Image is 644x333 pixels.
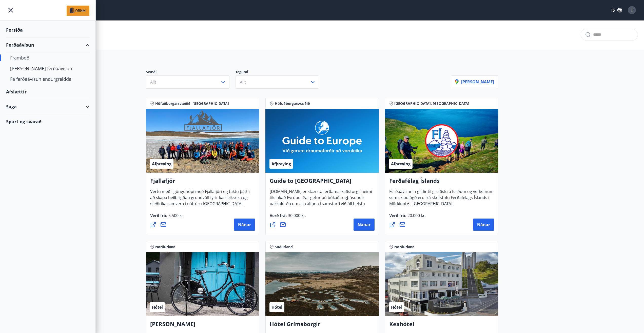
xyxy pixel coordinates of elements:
[354,219,375,231] button: Nánar
[6,6,15,15] button: menu
[270,177,375,188] h4: Guide to [GEOGRAPHIC_DATA]
[609,6,625,15] button: ÍS
[146,69,236,75] p: Svæði
[389,177,494,188] h4: Ferðafélag Íslands
[236,69,325,75] p: Tegund
[287,213,306,218] span: 30.000 kr.
[389,189,494,210] span: Ferðaávísunin gildir til greiðslu á ferðum og verkefnum sem skipulögð eru frá skrifstofu Ferðafél...
[271,304,282,310] span: Hótel
[10,74,85,84] div: Fá ferðaávísun endurgreidda
[391,304,402,310] span: Hótel
[275,244,293,249] span: Suðurland
[150,177,255,188] h4: Fjallafjör
[67,6,89,16] img: union_logo
[152,161,171,167] span: Afþreying
[234,219,255,231] button: Nánar
[389,320,494,332] h4: Keahótel
[270,213,306,222] span: Verð frá :
[358,222,370,227] span: Nánar
[6,99,89,114] div: Saga
[451,75,498,88] button: [PERSON_NAME]
[6,84,89,99] div: Afslættir
[626,4,638,16] button: T
[167,213,184,218] span: 5.500 kr.
[477,222,490,227] span: Nánar
[6,37,89,52] div: Ferðaávísun
[270,189,372,223] span: [DOMAIN_NAME] er stærsta ferðamarkaðstorg í heimi tileinkað Evrópu. Þar getur þú bókað tugþúsundi...
[455,79,494,85] p: [PERSON_NAME]
[150,79,156,85] span: Allt
[275,101,310,106] span: Höfuðborgarsvæðið
[270,320,375,332] h4: Hótel Grímsborgir
[152,304,163,310] span: Hótel
[10,52,85,63] div: Framboð
[394,244,415,249] span: Norðurland
[155,244,175,249] span: Norðurland
[236,75,319,89] button: Allt
[146,75,229,89] button: Allt
[473,219,494,231] button: Nánar
[150,213,184,222] span: Verð frá :
[150,189,250,210] span: Vertu með í gönguhópi með Fjallafjöri og taktu þátt í að skapa heilbrigðan grundvöll fyrir kærlei...
[406,213,426,218] span: 20.000 kr.
[240,79,246,85] span: Allt
[6,23,89,37] div: Forsíða
[391,161,411,167] span: Afþreying
[238,222,251,227] span: Nánar
[389,213,426,222] span: Verð frá :
[155,101,229,106] span: Höfuðborgarsvæðið, [GEOGRAPHIC_DATA]
[271,161,291,167] span: Afþreying
[150,320,255,332] h4: [PERSON_NAME]
[394,101,469,106] span: [GEOGRAPHIC_DATA], [GEOGRAPHIC_DATA]
[631,7,633,13] span: T
[6,114,89,129] div: Spurt og svarað
[10,63,85,74] div: [PERSON_NAME] ferðaávísun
